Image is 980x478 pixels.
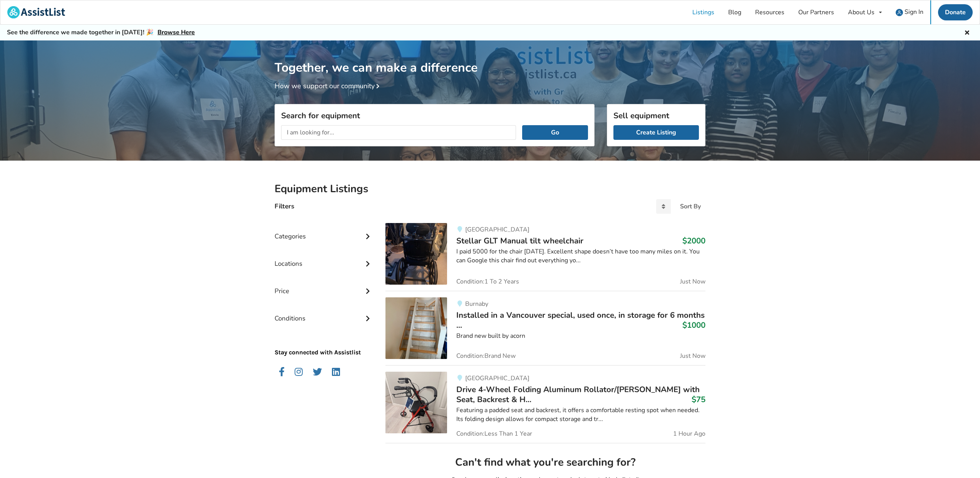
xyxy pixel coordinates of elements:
[157,28,195,37] a: Browse Here
[680,203,701,210] div: Sort By
[275,81,382,91] a: How we support our community
[613,111,699,121] h3: Sell equipment
[281,125,516,140] input: I am looking for...
[680,278,705,285] span: Just Now
[456,384,700,405] span: Drive 4-Wheel Folding Aluminum Rollator/[PERSON_NAME] with Seat, Backrest & H...
[456,406,705,424] div: Featuring a padded seat and backrest, it offers a comfortable resting spot when needed. Its foldi...
[392,456,699,469] h2: Can't find what you're searching for?
[791,0,841,24] a: Our Partners
[385,372,447,433] img: mobility-drive 4-wheel folding aluminum rollator/walker with seat, backrest & handbrake, 32-37-in...
[682,236,705,246] h3: $2000
[385,223,705,291] a: mobility-stellar glt manual tilt wheelchair [GEOGRAPHIC_DATA]Stellar GLT Manual tilt wheelchair$2...
[680,353,705,359] span: Just Now
[465,225,529,234] span: [GEOGRAPHIC_DATA]
[685,0,721,24] a: Listings
[456,247,705,265] div: I paid 5000 for the chair [DATE]. Excellent shape doesn’t have too many miles on it. You can Goog...
[721,0,748,24] a: Blog
[456,278,519,285] span: Condition: 1 To 2 Years
[385,223,447,285] img: mobility-stellar glt manual tilt wheelchair
[275,217,373,244] div: Categories
[275,299,373,326] div: Conditions
[385,297,447,359] img: mobility-installed in a vancouver special, used once, in storage for 6 months cost me $12000
[281,111,588,121] h3: Search for equipment
[905,8,923,16] span: Sign In
[692,394,705,404] h3: $75
[385,365,705,443] a: mobility-drive 4-wheel folding aluminum rollator/walker with seat, backrest & handbrake, 32-37-in...
[275,202,294,211] h4: Filters
[848,9,874,15] div: About Us
[385,291,705,365] a: mobility-installed in a vancouver special, used once, in storage for 6 months cost me $12000 Burn...
[456,353,516,359] span: Condition: Brand New
[275,272,373,299] div: Price
[896,9,903,16] img: user icon
[938,4,973,20] a: Donate
[7,6,65,18] img: assistlist-logo
[748,0,791,24] a: Resources
[682,320,705,330] h3: $1000
[613,125,699,140] a: Create Listing
[465,374,529,382] span: [GEOGRAPHIC_DATA]
[275,244,373,272] div: Locations
[275,182,705,196] h2: Equipment Listings
[275,327,373,357] p: Stay connected with Assistlist
[456,310,705,330] span: Installed in a Vancouver special, used once, in storage for 6 months ...
[522,125,588,140] button: Go
[456,332,705,340] div: Brand new built by acorn
[889,0,930,24] a: user icon Sign In
[275,40,705,75] h1: Together, we can make a difference
[7,29,195,37] h5: See the difference we made together in [DATE]! 🎉
[673,431,705,437] span: 1 Hour Ago
[456,235,583,246] span: Stellar GLT Manual tilt wheelchair
[465,300,488,308] span: Burnaby
[456,431,532,437] span: Condition: Less Than 1 Year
